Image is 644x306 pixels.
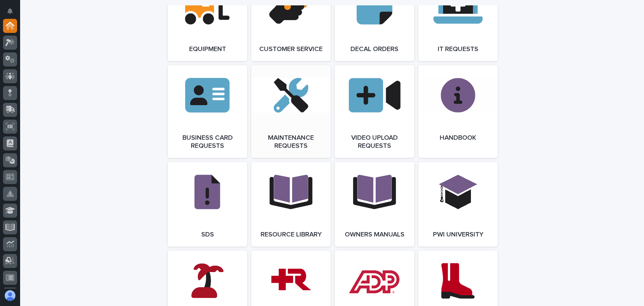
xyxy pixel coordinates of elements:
[335,162,414,247] a: Owners Manuals
[3,289,17,303] button: users-avatar
[418,162,498,247] a: PWI University
[3,4,17,18] button: Notifications
[8,8,17,19] div: Notifications
[418,65,498,158] a: Handbook
[168,162,247,247] a: SDS
[335,65,414,158] a: Video Upload Requests
[251,65,331,158] a: Maintenance Requests
[168,65,247,158] a: Business Card Requests
[251,162,331,247] a: Resource Library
